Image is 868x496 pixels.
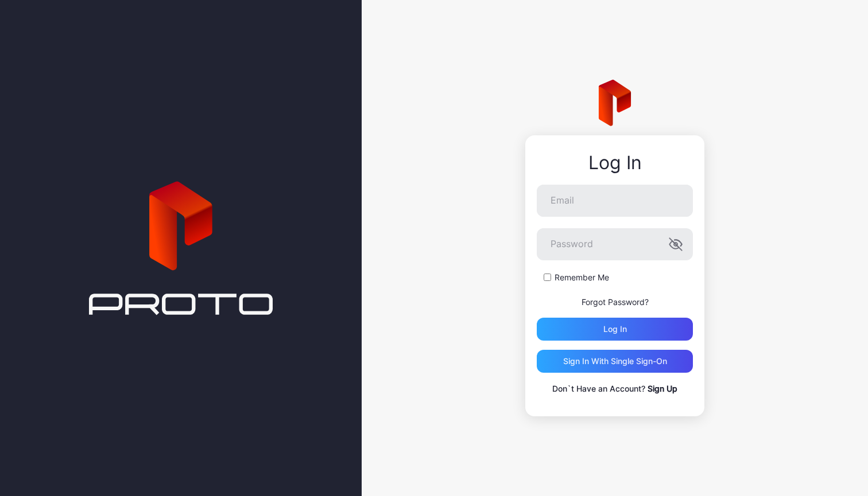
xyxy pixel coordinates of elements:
p: Don`t Have an Account? [537,382,693,396]
div: Log in [603,325,627,334]
label: Remember Me [555,272,609,283]
button: Log in [537,318,693,341]
button: Password [669,237,683,251]
input: Email [537,185,693,217]
a: Forgot Password? [582,297,649,307]
input: Password [537,228,693,260]
a: Sign Up [648,384,677,393]
button: Sign in With Single Sign-On [537,350,693,373]
div: Sign in With Single Sign-On [563,357,667,366]
div: Log In [537,153,693,173]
